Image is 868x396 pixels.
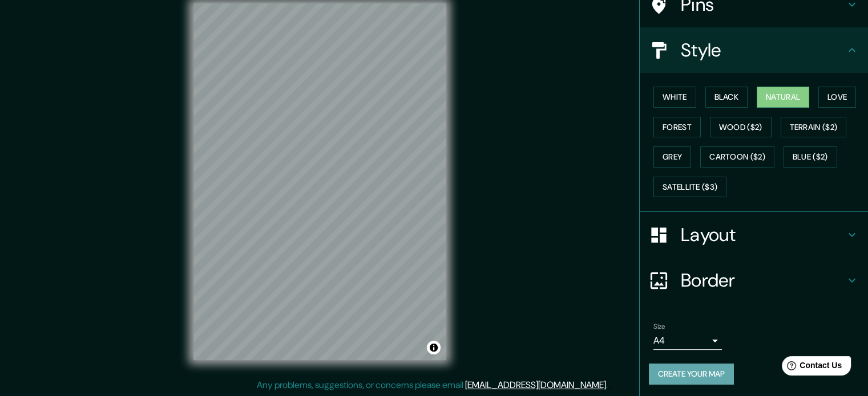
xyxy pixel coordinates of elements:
[640,258,868,303] div: Border
[640,27,868,73] div: Style
[257,378,608,392] p: Any problems, suggestions, or concerns please email .
[710,117,772,138] button: Wood ($2)
[818,87,856,108] button: Love
[700,146,774,168] button: Cartoon ($2)
[653,322,665,332] label: Size
[653,177,726,198] button: Satellite ($3)
[653,117,701,138] button: Forest
[653,146,691,168] button: Grey
[653,87,696,108] button: White
[653,332,722,350] div: A4
[608,378,609,392] div: .
[681,39,845,62] h4: Style
[766,352,855,383] iframe: Help widget launcher
[681,223,845,246] h4: Layout
[681,269,845,292] h4: Border
[784,146,837,168] button: Blue ($2)
[465,379,606,391] a: [EMAIL_ADDRESS][DOMAIN_NAME]
[757,87,809,108] button: Natural
[705,87,748,108] button: Black
[649,364,734,385] button: Create your map
[609,378,612,392] div: .
[781,117,847,138] button: Terrain ($2)
[427,341,441,354] button: Toggle attribution
[640,212,868,258] div: Layout
[193,3,446,360] canvas: Map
